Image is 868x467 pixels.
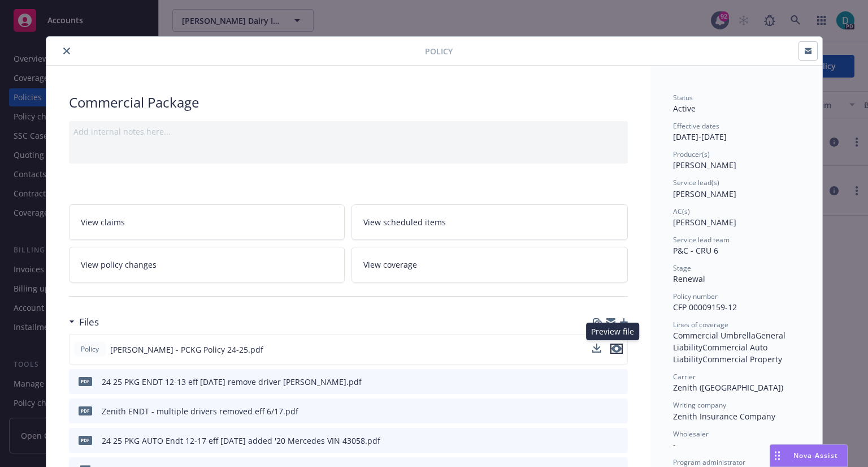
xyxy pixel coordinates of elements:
button: close [60,44,73,58]
span: Zenith Insurance Company [673,411,775,422]
span: Wholesaler [673,429,709,439]
button: download file [592,344,601,355]
span: [PERSON_NAME] [673,160,736,170]
button: preview file [613,376,623,388]
button: download file [595,435,604,447]
span: Policy [79,344,101,354]
a: View coverage [351,247,628,282]
span: [PERSON_NAME] [673,217,736,228]
button: preview file [610,344,623,355]
div: 24 25 PKG ENDT 12-13 eff [DATE] remove driver [PERSON_NAME].pdf [102,376,362,388]
span: [PERSON_NAME] [673,188,736,199]
span: [PERSON_NAME] - PCKG Policy 24-25.pdf [110,344,263,355]
span: Policy [425,45,453,57]
span: Lines of coverage [673,320,728,329]
div: Zenith ENDT - multiple drivers removed eff 6/17.pdf [102,405,298,417]
button: download file [592,344,601,353]
h3: Files [79,315,99,329]
span: pdf [79,377,92,385]
button: preview file [613,435,623,447]
span: Stage [673,263,691,273]
span: Renewal [673,273,705,284]
span: Nova Assist [793,451,838,460]
div: Preview file [586,323,639,340]
div: Files [69,315,99,329]
span: View coverage [363,259,417,271]
div: Commercial Package [69,93,628,112]
div: [DATE] - [DATE] [673,121,800,143]
span: Service lead(s) [673,178,719,187]
button: preview file [613,405,623,417]
span: View claims [81,216,125,228]
span: Commercial Property [702,354,782,365]
span: Producer(s) [673,149,710,159]
span: View scheduled items [363,216,446,228]
span: General Liability [673,330,788,353]
span: Program administrator [673,457,745,467]
a: View policy changes [69,247,345,282]
span: P&C - CRU 6 [673,245,718,256]
span: Service lead team [673,235,730,245]
a: View claims [69,204,345,240]
span: AC(s) [673,207,690,216]
span: CFP 00009159-12 [673,302,737,312]
span: Writing company [673,400,726,410]
span: Effective dates [673,121,719,131]
span: pdf [79,436,92,444]
div: Drag to move [770,445,784,466]
a: View scheduled items [351,204,628,240]
button: Nova Assist [770,444,848,467]
button: download file [595,405,604,417]
span: Zenith ([GEOGRAPHIC_DATA]) [673,382,783,393]
span: Carrier [673,372,696,382]
span: Status [673,93,693,102]
span: Active [673,103,696,114]
span: pdf [79,406,92,415]
div: 24 25 PKG AUTO Endt 12-17 eff [DATE] added '20 Mercedes VIN 43058.pdf [102,435,380,447]
span: View policy changes [81,259,157,271]
button: preview file [610,344,623,354]
span: Commercial Auto Liability [673,342,770,365]
span: Policy number [673,292,718,301]
span: - [673,439,676,450]
span: Commercial Umbrella [673,330,756,341]
div: Add internal notes here... [73,126,623,138]
button: download file [595,376,604,388]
